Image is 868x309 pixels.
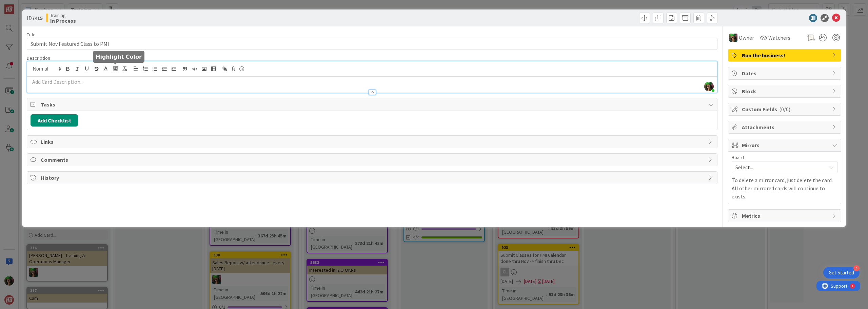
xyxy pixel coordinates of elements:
[729,34,737,42] img: SL
[742,212,829,220] span: Metrics
[742,51,829,59] span: Run the business!
[732,176,837,200] p: To delete a mirror card, just delete the card. All other mirrored cards will continue to exists.
[50,18,76,23] b: In Process
[41,138,705,146] span: Links
[829,269,854,276] div: Get Started
[41,156,705,164] span: Comments
[735,162,822,172] span: Select...
[768,34,790,42] span: Watchers
[31,114,78,127] button: Add Checklist
[14,1,31,9] span: Support
[704,82,714,91] img: zMbp8UmSkcuFrGHA6WMwLokxENeDinhm.jpg
[27,14,43,22] span: ID
[50,13,76,18] span: Training
[742,87,829,95] span: Block
[823,267,860,278] div: Open Get Started checklist, remaining modules: 4
[739,34,754,42] span: Owner
[732,155,744,160] span: Board
[742,105,829,113] span: Custom Fields
[27,32,36,38] label: Title
[41,174,705,182] span: History
[742,141,829,149] span: Mirrors
[742,69,829,77] span: Dates
[27,38,717,50] input: type card name here...
[27,55,50,61] span: Description
[853,265,860,271] div: 4
[96,54,142,60] h5: Highlight Color
[742,123,829,131] span: Attachments
[32,15,43,21] b: 7415
[779,106,790,113] span: ( 0/0 )
[41,100,705,109] span: Tasks
[35,3,37,8] div: 1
